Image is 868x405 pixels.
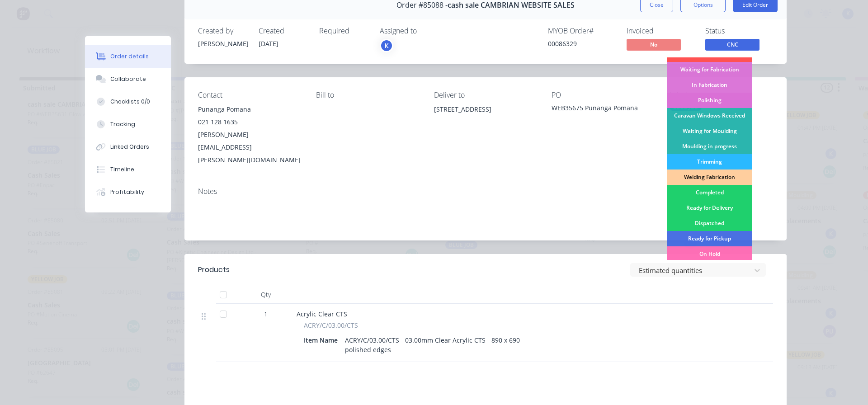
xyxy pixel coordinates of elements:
div: ACRY/C/03.00/CTS - 03.00mm Clear Acrylic CTS - 890 x 690 polished edges [341,334,524,356]
div: Moulding in progress [667,139,752,154]
button: Timeline [85,158,171,181]
div: Trimming [667,154,752,170]
button: Tracking [85,113,171,136]
div: Assigned to [380,27,470,35]
span: ACRY/C/03.00/CTS [304,320,358,330]
div: Timeline [110,165,134,174]
div: Products [198,264,230,275]
button: K [380,39,393,52]
div: Item Name [304,334,341,347]
div: In Fabrication [667,77,752,93]
div: Waiting for Fabrication [667,62,752,77]
div: PO [552,91,655,99]
div: On Hold [667,246,752,262]
button: Checklists 0/0 [85,90,171,113]
div: Profitability [110,188,144,196]
div: Ready for Delivery [667,200,752,216]
div: Dispatched [667,216,752,231]
div: Required [319,27,369,35]
div: Completed [667,185,752,200]
div: Qty [239,286,293,304]
div: Tracking [110,120,135,128]
span: cash sale CAMBRIAN WEBSITE SALES [448,1,575,9]
span: 1 [264,309,268,319]
span: No [627,39,681,50]
div: Bill to [316,91,420,99]
div: Punanga Pomana [198,103,302,116]
span: [DATE] [259,39,278,48]
div: Collaborate [110,75,146,83]
span: Acrylic Clear CTS [297,310,347,318]
div: Invoiced [627,27,694,35]
div: Order details [110,52,149,61]
button: CNC [705,39,759,52]
div: Status [705,27,773,35]
div: Polishing [667,93,752,108]
div: [STREET_ADDRESS] [434,103,538,116]
div: 00086329 [548,39,616,48]
div: Notes [198,187,773,196]
div: Created by [198,27,248,35]
div: MYOB Order # [548,27,616,35]
div: Punanga Pomana021 128 1635[PERSON_NAME][EMAIL_ADDRESS][PERSON_NAME][DOMAIN_NAME] [198,103,302,166]
button: Linked Orders [85,136,171,158]
div: Welding Fabrication [667,170,752,185]
button: Collaborate [85,68,171,90]
div: Created [259,27,308,35]
div: [STREET_ADDRESS] [434,103,538,132]
div: 021 128 1635 [198,116,302,128]
div: [PERSON_NAME] [198,39,248,48]
div: Waiting for Moulding [667,123,752,139]
div: Checklists 0/0 [110,98,150,106]
div: Linked Orders [110,143,149,151]
div: [PERSON_NAME][EMAIL_ADDRESS][PERSON_NAME][DOMAIN_NAME] [198,128,302,166]
div: Ready for Pickup [667,231,752,246]
div: Contact [198,91,302,99]
span: Order #85088 - [396,1,448,9]
button: Order details [85,45,171,68]
div: Caravan Windows Received [667,108,752,123]
div: WEB35675 Punanga Pomana [552,103,655,116]
div: Deliver to [434,91,538,99]
button: Profitability [85,181,171,203]
span: CNC [705,39,759,50]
